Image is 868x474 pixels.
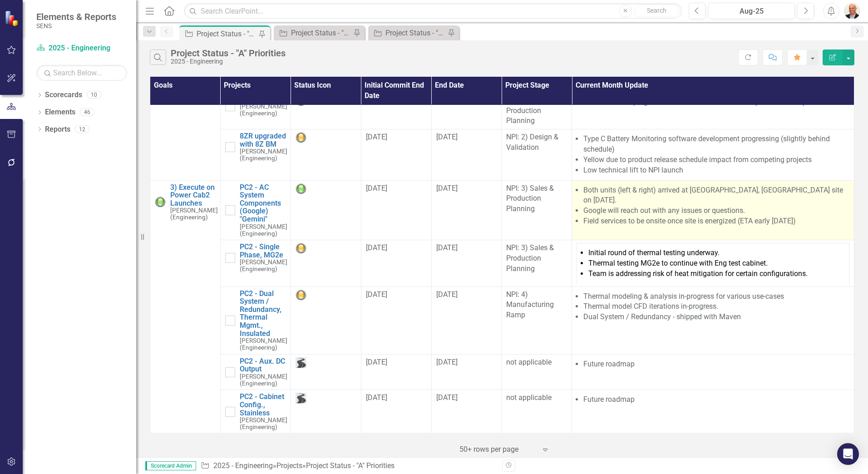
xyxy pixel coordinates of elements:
li: Low technical lift to NPI launch [583,165,849,176]
li: Field services to be onsite once site is energized (ETA early [DATE]) [583,216,849,227]
div: 2025 - Engineering [171,58,286,65]
td: Double-Click to Edit [361,390,431,434]
a: Project Status - "C" Priorities [370,27,445,39]
td: Double-Click to Edit Right Click for Context Menu [220,180,291,240]
td: Double-Click to Edit [431,390,502,434]
td: Double-Click to Edit [291,354,361,390]
td: Double-Click to Edit [361,240,431,287]
input: Search ClearPoint... [184,3,682,19]
span: [DATE] [366,243,387,252]
td: Double-Click to Edit [572,180,854,240]
td: Double-Click to Edit Right Click for Context Menu [220,129,291,180]
td: Double-Click to Edit [431,354,502,390]
td: Double-Click to Edit Right Click for Context Menu [220,92,291,129]
td: Double-Click to Edit Right Click for Context Menu [220,286,291,354]
td: Double-Click to Edit [291,286,361,354]
td: Double-Click to Edit [431,92,502,129]
small: [PERSON_NAME] (Engineering) [240,417,287,430]
button: Search [634,5,680,17]
div: 46 [80,109,94,116]
a: Scorecards [45,90,82,100]
img: Green: On Track [155,197,166,207]
td: Double-Click to Edit [291,390,361,434]
span: [DATE] [436,133,458,141]
td: Double-Click to Edit [502,92,572,129]
small: [PERSON_NAME] (Engineering) [240,148,287,162]
td: Double-Click to Edit [502,354,572,390]
img: Yellow: At Risk/Needs Attention [296,290,306,301]
span: [DATE] [436,393,458,402]
img: ClearPoint Strategy [5,10,20,26]
div: Project Status - "A" Priorities [197,28,256,39]
li: Thermal testing MG2e to continue with Eng test cabinet. [588,258,844,269]
div: » » [201,461,495,471]
img: Yellow: At Risk/Needs Attention [296,132,306,143]
span: Elements & Reports [36,11,116,22]
li: Future roadmap [583,359,849,370]
li: Thermal model CFD iterations in-progress. [583,301,849,312]
td: Double-Click to Edit [502,129,572,180]
td: Double-Click to Edit Right Click for Context Menu [220,240,291,287]
li: Dual System / Redundancy - shipped with Maven [583,312,849,322]
td: Double-Click to Edit [572,390,854,434]
td: Double-Click to Edit Right Click for Context Menu [220,354,291,390]
li: Both units (left & right) arrived at [GEOGRAPHIC_DATA], [GEOGRAPHIC_DATA] site on [DATE]. [583,185,849,206]
li: Type C Battery Monitoring software development progressing (slightly behind schedule) [583,134,849,155]
a: PC2 - Single Phase, MG2e [240,243,287,259]
span: NPI: 3) Sales & Production Planning [506,243,554,273]
a: Projects [276,461,302,470]
td: Double-Click to Edit [291,92,361,129]
span: NPI: 3) Sales & Production Planning [506,184,554,213]
small: [PERSON_NAME] (Engineering) [240,103,287,117]
td: Double-Click to Edit [572,354,854,390]
a: 2025 - Engineering [213,461,273,470]
span: not applicable [506,393,552,402]
td: Double-Click to Edit [361,286,431,354]
div: 12 [75,125,89,133]
img: Green: On Track [296,183,306,194]
td: Double-Click to Edit [361,354,431,390]
span: NPI: 4) Manufacturing Ramp [506,290,554,320]
input: Search Below... [36,65,127,81]
td: Double-Click to Edit [431,129,502,180]
span: [DATE] [436,184,458,193]
td: Double-Click to Edit [502,240,572,287]
a: PC2 - Cabinet Config., Stainless [240,393,287,417]
li: Yellow due to product release schedule impact from competing projects [583,155,849,165]
td: Double-Click to Edit [572,92,854,129]
span: [DATE] [366,290,387,299]
div: Project Status - "B" Priorities [291,27,351,39]
span: [DATE] [366,358,387,366]
li: Initial round of thermal testing underway. [588,248,844,258]
td: Double-Click to Edit [572,240,854,287]
a: PC2 - Aux. DC Output [240,357,287,373]
span: [DATE] [436,243,458,252]
img: Don Nohavec [844,3,860,19]
li: Team is addressing risk of heat mitigation for certain configurations. [588,269,844,279]
td: Double-Click to Edit [577,243,849,284]
td: Double-Click to Edit [572,129,854,180]
a: 8ZR upgraded with 8Z BM [240,132,287,148]
td: Double-Click to Edit [431,180,502,240]
div: Project Status - "A" Priorities [171,48,286,58]
span: not applicable [506,358,552,366]
small: [PERSON_NAME] (Engineering) [170,207,218,221]
li: Google will reach out with any issues or questions. [583,206,849,216]
span: [DATE] [436,358,458,366]
td: Double-Click to Edit Right Click for Context Menu [150,40,221,180]
img: Yellow: At Risk/Needs Attention [296,243,306,254]
small: [PERSON_NAME] (Engineering) [240,223,287,237]
td: Double-Click to Edit [431,240,502,287]
div: Project Status - "C" Priorities [385,27,445,39]
img: Roadmap [296,357,306,368]
span: [DATE] [436,290,458,299]
small: [PERSON_NAME] (Engineering) [240,259,287,272]
a: Reports [45,124,70,135]
td: Double-Click to Edit [291,129,361,180]
li: Future roadmap [583,395,849,405]
a: 3) Execute on Power Cab2 Launches [170,183,218,207]
td: Double-Click to Edit [361,129,431,180]
td: Double-Click to Edit Right Click for Context Menu [220,390,291,434]
div: 10 [87,91,101,99]
small: SENS [36,22,116,30]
